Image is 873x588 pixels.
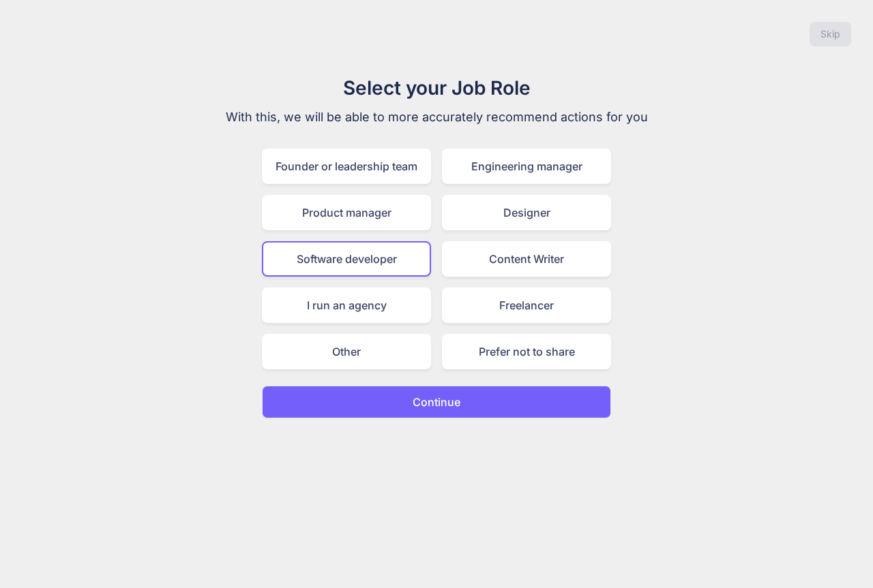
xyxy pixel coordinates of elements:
div: Prefer not to share [442,334,611,369]
div: Founder or leadership team [262,149,431,184]
button: Skip [810,22,851,46]
p: Continue [413,394,460,410]
div: Content Writer [442,241,611,277]
div: Product manager [262,195,431,230]
p: With this, we will be able to more accurately recommend actions for you [207,108,666,127]
div: Software developer [262,241,431,277]
div: Designer [442,195,611,230]
div: Other [262,334,431,369]
div: Engineering manager [442,149,611,184]
div: Freelancer [442,288,611,323]
button: Continue [262,386,611,418]
div: I run an agency [262,288,431,323]
h1: Select your Job Role [207,74,666,102]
